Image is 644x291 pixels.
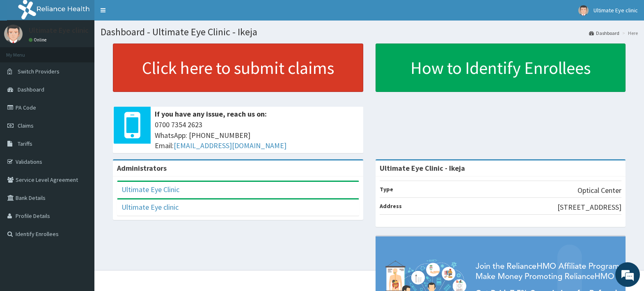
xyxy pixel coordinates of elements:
[380,163,465,173] strong: Ultimate Eye Clinic - Ikeja
[121,185,179,194] a: Ultimate Eye Clinic
[4,199,156,228] textarea: Type your message and hit 'Enter'
[594,7,638,14] span: Ultimate Eye clinic
[18,140,32,147] span: Tariffs
[174,141,286,150] a: [EMAIL_ADDRESS][DOMAIN_NAME]
[18,122,34,129] span: Claims
[135,4,154,24] div: Minimize live chat window
[4,25,23,43] img: User Image
[155,109,267,119] b: If you have any issue, reach us on:
[113,44,363,92] a: Click here to submit claims
[29,37,48,43] a: Online
[589,30,619,37] a: Dashboard
[121,202,179,212] a: Ultimate Eye clinic
[101,27,638,37] h1: Dashboard - Ultimate Eye Clinic - Ikeja
[578,185,621,196] p: Optical Center
[117,163,167,173] b: Administrators
[155,119,359,151] span: 0700 7354 2623 WhatsApp: [PHONE_NUMBER] Email:
[18,68,60,75] span: Switch Providers
[29,27,89,34] p: Ultimate Eye clinic
[18,86,44,93] span: Dashboard
[376,44,626,92] a: How to Identify Enrollees
[380,202,402,210] b: Address
[380,186,393,193] b: Type
[43,46,138,57] div: Chat with us now
[15,41,33,62] img: d_794563401_company_1708531726252_794563401
[620,30,638,37] li: Here
[578,5,589,16] img: User Image
[557,202,621,213] p: [STREET_ADDRESS]
[48,91,113,174] span: We're online!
